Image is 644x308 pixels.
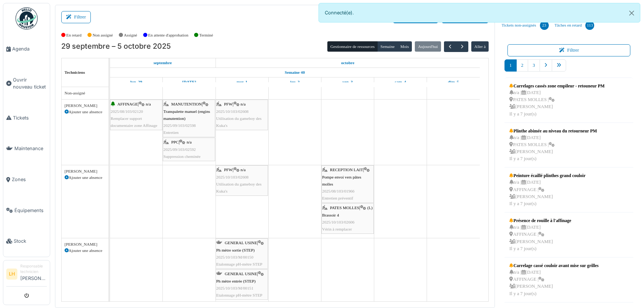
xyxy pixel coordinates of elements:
[163,139,214,160] div: |
[509,172,585,179] div: Peinture écaillé plinthes grand couloir
[516,59,528,72] a: 2
[507,260,600,299] a: Carrelage cassé couloir avant mise sur grilles n/a |[DATE] AFFINAGE | [PERSON_NAME]Il y a 7 jour(s)
[6,263,47,287] a: LH Responsable technicien[PERSON_NAME]
[377,41,397,52] button: Semaine
[509,269,599,297] div: n/a | [DATE] AFFINAGE | [PERSON_NAME] Il y a 7 jour(s)
[12,176,47,183] span: Zones
[504,59,516,72] a: 1
[322,204,373,233] div: |
[225,240,257,245] span: GENERAL USINE
[199,32,213,38] label: Terminé
[66,32,82,38] label: En retard
[330,167,363,172] span: RECEPTION LAIT
[330,205,359,210] span: PATES MOLLES
[552,15,597,35] a: Tâches en retard
[216,255,254,259] span: 2025/10/103/M/00150
[163,130,179,135] span: Entretien
[163,123,196,128] span: 2025/09/103/02598
[415,41,441,52] button: Aujourd'hui
[216,239,267,268] div: |
[3,103,50,134] a: Tickets
[509,217,571,224] div: Présence de rouille à l'affinage
[327,41,378,52] button: Gestionnaire de ressources
[504,59,633,77] nav: pager
[509,224,571,252] div: n/a | [DATE] AFFINAGE | [PERSON_NAME] Il y a 7 jour(s)
[446,77,461,87] a: 5 octobre 2025
[216,175,249,179] span: 2025/10/103/02608
[322,175,361,186] span: Pompe envoi vers pâtes molles
[163,147,196,152] span: 2025/09/103/02592
[499,15,551,35] a: Tickets non-assignés
[318,3,641,23] div: Connecté(e).
[13,114,47,121] span: Tickets
[65,241,106,248] div: [PERSON_NAME]
[585,21,594,30] div: 113
[128,77,144,87] a: 29 septembre 2025
[509,128,597,134] div: Plinthe abimée au niveau du retourneur PM
[216,182,262,193] span: Utilisation du gameboy des Kuka's
[65,90,106,96] div: Non-assigné
[3,65,50,103] a: Ouvrir nouveau ticket
[507,170,587,209] a: Peinture écaillé plinthes grand couloir n/a |[DATE] AFFINAGE | [PERSON_NAME]Il y a 7 jour(s)
[65,248,106,254] div: Ajouter une absence
[14,145,47,152] span: Maintenance
[509,134,597,163] div: n/a | [DATE] PATES MOLLES | [PERSON_NAME] Il y a 7 jour(s)
[3,226,50,257] a: Stock
[509,83,605,89] div: Carrelages cassés zone empileur - retouneur PM
[216,248,255,252] span: Ph mètre sortie (STEP)
[456,41,468,52] button: Suivant
[187,140,192,144] span: n/a
[216,286,254,290] span: 2025/10/103/M/00151
[528,59,540,72] a: 3
[20,263,47,285] li: [PERSON_NAME]
[322,166,373,202] div: |
[3,164,50,195] a: Zones
[14,207,47,214] span: Équipements
[163,101,214,136] div: |
[444,41,456,52] button: Précédent
[393,77,408,87] a: 4 octobre 2025
[507,126,599,165] a: Plinthe abimée au niveau du retourneur PM n/a |[DATE] PATES MOLLES | [PERSON_NAME]Il y a 7 jour(s)
[111,109,143,114] span: 2025/08/103/02120
[471,41,489,52] button: Aller à
[3,195,50,226] a: Équipements
[171,102,202,106] span: MANUTENTION
[65,109,106,115] div: Ajouter une absence
[20,263,47,275] div: Responsable technicien
[322,189,355,193] span: 2025/08/103/01966
[341,77,355,87] a: 3 octobre 2025
[397,41,412,52] button: Mois
[224,102,233,106] span: PFW
[216,116,262,128] span: Utilisation du gameboy des Kuka's
[163,154,200,159] span: Suppression cheminée
[216,109,249,114] span: 2025/10/103/02608
[241,167,246,172] span: n/a
[216,270,267,299] div: |
[13,76,47,90] span: Ouvrir nouveau ticket
[61,42,171,51] h2: 29 septembre – 5 octobre 2025
[623,3,640,23] button: Close
[322,227,352,231] span: Vérin à remplacer
[540,21,549,30] div: 23
[216,166,267,195] div: |
[507,44,630,56] button: Filtrer
[117,102,138,106] span: AFFINAGE
[507,215,573,254] a: Présence de rouille à l'affinage n/a |[DATE] AFFINAGE | [PERSON_NAME]Il y a 7 jour(s)
[509,262,599,269] div: Carrelage cassé couloir avant mise sur grilles
[322,205,373,217] span: (L) Brassoir 4
[216,279,256,283] span: Ph mètre entrée (STEP)
[216,101,267,129] div: |
[509,179,585,207] div: n/a | [DATE] AFFINAGE | [PERSON_NAME] Il y a 7 jour(s)
[65,174,106,181] div: Ajouter une absence
[61,11,91,23] button: Filtrer
[216,293,262,297] span: Etalonnage pH-mètre STEP
[111,101,162,129] div: |
[12,45,47,52] span: Agenda
[111,116,158,128] span: Remplacer support documentaire zone Affinage
[152,58,174,68] a: 29 septembre 2025
[65,70,85,75] span: Techniciens
[65,168,106,174] div: [PERSON_NAME]
[241,102,246,106] span: n/a
[225,271,257,276] span: GENERAL USINE
[3,133,50,164] a: Maintenance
